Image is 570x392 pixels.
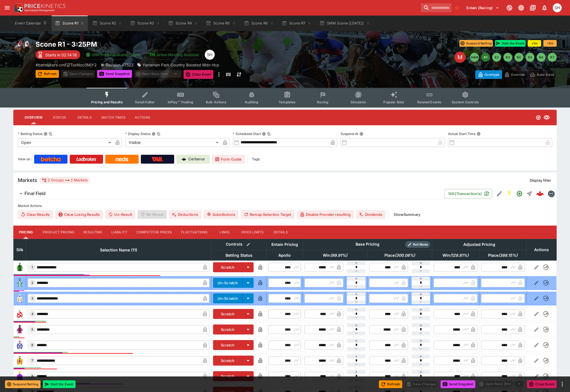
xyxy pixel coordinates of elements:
[341,131,358,136] p: Suspend At
[14,239,26,260] th: Silk
[79,226,107,239] button: Resulting
[553,3,562,12] div: Scott Hunt
[31,265,34,269] span: 1
[205,50,215,60] div: Scott Hunt
[127,16,163,31] button: Scone R3
[452,100,479,104] span: System Controls
[107,226,132,239] button: Liability
[82,50,144,59] button: SRM Prices Available (Top4)
[219,252,259,259] span: Betting Status
[527,380,557,388] button: Close Event
[534,188,546,199] a: 3f6a9420-4c57-4b2d-a74f-0352bf41029f
[36,40,296,49] h2: Copy To Clipboard
[432,239,526,250] th: Adjusted Pricing
[317,100,328,104] span: Racing
[30,359,34,363] span: 7
[43,380,76,388] button: Start the Event
[106,62,134,68] p: Revision 47522
[543,40,557,47] button: +5m
[206,100,226,104] span: Bulk Actions
[212,226,237,239] button: Links
[212,155,245,164] a: Form Guide
[395,252,415,259] em: ( 300.08 %)
[359,132,363,136] button: Suspend At
[30,312,34,316] span: 4
[213,340,243,350] button: Scratch
[47,111,72,124] button: Status
[411,242,430,247] span: Roll Mode
[72,111,97,124] button: Details
[245,241,252,248] button: Bulk edit
[526,53,534,62] button: R5
[30,296,34,300] span: 3
[356,210,386,219] button: Dividends
[316,16,374,31] button: SMM Scone ([DATE])
[97,111,130,124] button: Match Times
[5,380,41,388] button: Suspend Betting
[15,325,24,334] img: runner 5
[527,70,557,79] button: Auto-Save
[514,189,524,199] button: Open
[42,177,88,184] div: 2 Groups 2 Markets
[450,252,469,259] em: ( 128.81 %)
[15,309,24,318] img: runner 4
[495,40,526,47] button: Start the Event
[213,293,243,303] button: Un-Scratch
[213,371,243,381] button: Scratch
[24,191,46,196] h6: Final Field
[169,210,201,219] button: Deductions
[52,16,87,31] button: Scone R1
[241,16,277,31] button: Scone R6
[30,281,34,285] span: 2
[18,210,53,219] button: Clear Results
[76,157,96,161] img: Ladbrokes
[536,190,544,198] div: 3f6a9420-4c57-4b2d-a74f-0352bf41029f
[135,100,155,104] span: Detail Editor
[448,131,476,136] p: Actual Start Time
[252,155,260,164] label: Tags:
[38,226,79,239] button: Product Pricing
[216,70,222,79] button: more
[502,70,527,79] button: Override
[30,343,34,347] span: 6
[492,53,501,62] button: R2
[537,53,546,62] button: R6
[481,53,490,62] button: R1
[149,52,155,58] img: jetbet-logo.svg
[559,381,566,388] button: more
[421,3,451,12] input: search
[130,111,155,124] button: Actions
[12,16,51,31] button: Event Calendar
[475,70,557,79] div: Start From
[213,278,243,288] button: Un-Scratch
[543,114,550,121] svg: Visible
[459,40,493,47] button: Suspend Betting
[165,16,201,31] button: Scone R4
[24,4,66,8] img: PriceKinetics
[18,177,37,183] h5: Markets
[524,189,534,199] button: Straight
[267,239,303,250] th: Entain Pricing
[15,263,24,272] img: runner 1
[211,239,267,250] th: Controls
[526,239,556,260] th: Actions
[152,132,156,136] button: Display StatusCopy To Clipboard
[482,252,524,259] span: Place(388.15%)
[405,241,430,248] div: Show/hide Price Roll mode configuration.
[504,189,514,199] button: SGM Enabled
[2,3,12,13] button: open drawer
[36,62,97,68] p: Copy To Clipboard
[41,157,61,161] img: Betcha
[87,88,483,108] div: Event type filters
[142,62,219,68] p: Yarraman Park Country Boosted Mdn Hcp
[477,132,481,136] button: Actual Start Time
[537,72,554,78] p: Auto-Save
[15,356,24,365] img: runner 7
[454,52,466,63] div: Edit Meeting
[444,189,492,198] button: 1492Transaction(s)
[353,241,382,248] div: Base Pricing
[536,115,541,120] svg: Open
[204,210,239,219] button: Substitutions
[18,202,552,210] label: Market Actions
[503,53,512,62] button: R3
